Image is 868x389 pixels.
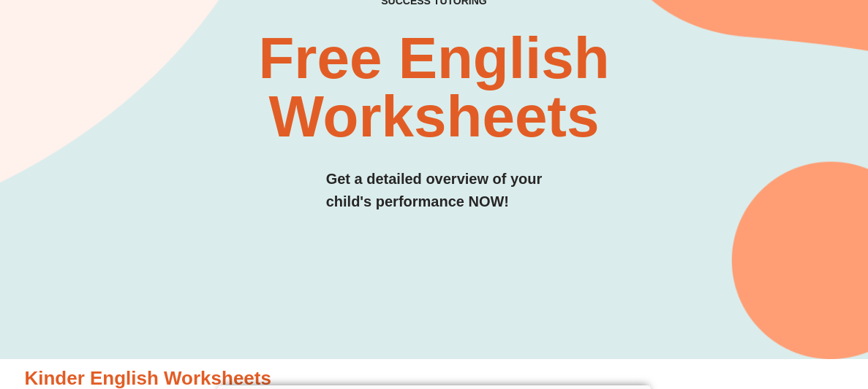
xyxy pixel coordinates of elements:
h3: Get a detailed overview of your child's performance NOW! [326,168,543,213]
h2: Free English Worksheets​ [176,29,692,146]
iframe: Chat Widget [795,319,868,389]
